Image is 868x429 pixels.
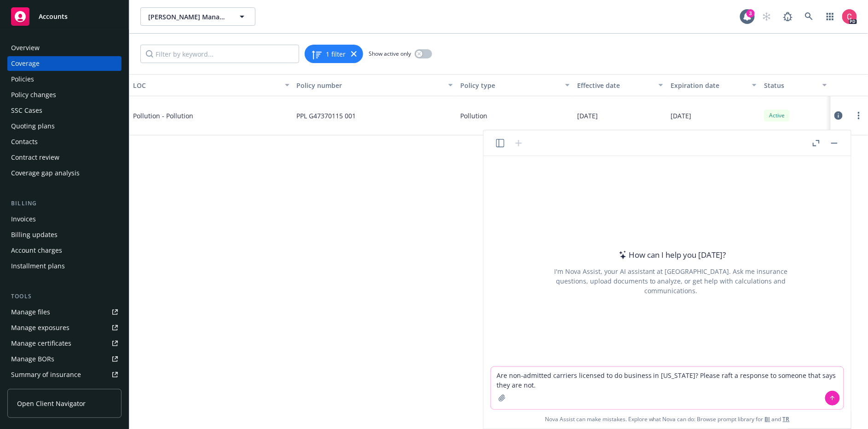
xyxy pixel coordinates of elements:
[460,81,560,90] div: Policy type
[457,74,573,96] button: Policy type
[133,81,279,90] div: LOC
[17,399,86,408] span: Open Client Navigator
[491,367,844,409] textarea: Are non-admitted carriers licensed to do business in [US_STATE]? Please raft a response to someon...
[39,13,68,20] span: Accounts
[671,111,691,121] span: [DATE]
[764,81,816,90] div: Status
[11,243,62,258] div: Account charges
[542,267,800,296] div: I'm Nova Assist, your AI assistant at [GEOGRAPHIC_DATA]. Ask me insurance questions, upload docum...
[11,227,58,242] div: Billing updates
[7,243,122,258] a: Account charges
[140,7,255,26] button: [PERSON_NAME] Management Company
[779,7,797,26] a: Report a Bug
[11,320,69,335] div: Manage exposures
[11,87,56,102] div: Policy changes
[11,150,59,165] div: Contract review
[7,320,122,335] a: Manage exposures
[11,336,71,351] div: Manage certificates
[140,45,299,63] input: Filter by keyword...
[11,72,34,87] div: Policies
[297,111,356,121] span: PPL G47370115 001
[7,87,122,102] a: Policy changes
[7,259,122,273] a: Installment plans
[746,9,755,17] div: 3
[577,81,653,90] div: Effective date
[7,166,122,180] a: Coverage gap analysis
[573,74,667,96] button: Effective date
[765,415,770,423] a: BI
[842,9,857,24] img: photo
[369,50,411,58] span: Show active only
[768,111,786,120] span: Active
[7,352,122,366] a: Manage BORs
[326,49,346,59] span: 1 filter
[11,103,42,118] div: SSC Cases
[297,81,443,90] div: Policy number
[783,415,790,423] a: TR
[545,410,790,429] span: Nova Assist can make mistakes. Explore what Nova can do: Browse prompt library for and
[7,227,122,242] a: Billing updates
[11,166,80,180] div: Coverage gap analysis
[7,367,122,382] a: Summary of insurance
[671,81,746,90] div: Expiration date
[11,352,54,366] div: Manage BORs
[7,119,122,133] a: Quoting plans
[11,119,55,133] div: Quoting plans
[293,74,457,96] button: Policy number
[11,212,36,226] div: Invoices
[7,212,122,226] a: Invoices
[11,41,40,55] div: Overview
[460,111,487,121] span: Pollution
[7,336,122,351] a: Manage certificates
[821,7,839,26] a: Switch app
[148,12,228,22] span: [PERSON_NAME] Management Company
[7,292,122,301] div: Tools
[800,7,818,26] a: Search
[758,7,776,26] a: Start snowing
[7,199,122,208] div: Billing
[7,305,122,319] a: Manage files
[667,74,760,96] button: Expiration date
[577,111,598,121] span: [DATE]
[7,103,122,118] a: SSC Cases
[11,56,40,71] div: Coverage
[11,305,50,319] div: Manage files
[7,134,122,149] a: Contacts
[11,134,38,149] div: Contacts
[616,249,726,261] div: How can I help you [DATE]?
[853,110,864,121] a: more
[133,111,271,121] span: Pollution - Pollution
[7,4,122,29] a: Accounts
[129,74,293,96] button: LOC
[7,41,122,55] a: Overview
[760,74,830,96] button: Status
[7,72,122,87] a: Policies
[7,150,122,165] a: Contract review
[11,259,65,273] div: Installment plans
[11,367,81,382] div: Summary of insurance
[7,56,122,71] a: Coverage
